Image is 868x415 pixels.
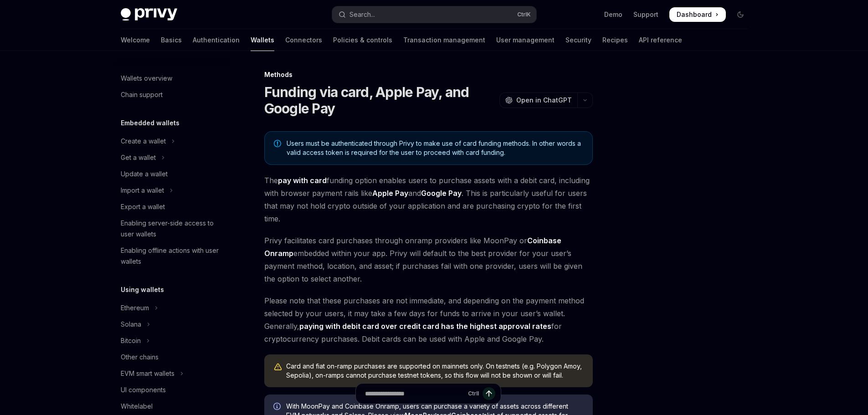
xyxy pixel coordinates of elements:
[332,6,536,23] button: Open search
[483,387,495,400] button: Send message
[121,368,175,379] div: EVM smart wallets
[517,11,531,18] span: Ctrl K
[287,139,583,157] span: Users must be authenticated through Privy to make use of card funding methods. In other words a v...
[669,7,726,22] a: Dashboard
[274,140,281,147] svg: Note
[113,149,230,166] button: Toggle Get a wallet section
[121,384,166,395] div: UI components
[278,176,327,185] strong: pay with card
[639,29,682,51] a: API reference
[633,10,658,19] a: Support
[251,29,274,51] a: Wallets
[372,189,408,198] strong: Apple Pay
[121,352,159,363] div: Other chains
[604,10,622,19] a: Demo
[349,9,375,20] div: Search...
[121,8,177,21] img: dark logo
[113,365,230,382] button: Toggle EVM smart wallets section
[496,29,555,51] a: User management
[264,294,593,345] span: Please note that these purchases are not immediate, and depending on the payment method selected ...
[121,136,166,147] div: Create a wallet
[121,169,168,179] div: Update a wallet
[161,29,182,51] a: Basics
[516,96,572,105] span: Open in ChatGPT
[113,333,230,349] button: Toggle Bitcoin section
[264,70,593,79] div: Methods
[403,29,485,51] a: Transaction management
[113,316,230,333] button: Toggle Solana section
[121,284,164,295] h5: Using wallets
[121,29,150,51] a: Welcome
[264,174,593,225] span: The funding option enables users to purchase assets with a debit card, including with browser pay...
[193,29,240,51] a: Authentication
[121,73,172,84] div: Wallets overview
[113,349,230,365] a: Other chains
[264,84,496,117] h1: Funding via card, Apple Pay, and Google Pay
[286,362,584,380] div: Card and fiat on-ramp purchases are supported on mainnets only. On testnets (e.g. Polygon Amoy, S...
[121,245,225,267] div: Enabling offline actions with user wallets
[565,29,591,51] a: Security
[113,242,230,270] a: Enabling offline actions with user wallets
[113,300,230,316] button: Toggle Ethereum section
[113,70,230,87] a: Wallets overview
[121,319,141,330] div: Solana
[285,29,322,51] a: Connectors
[113,398,230,415] a: Whitelabel
[121,335,141,346] div: Bitcoin
[113,182,230,199] button: Toggle Import a wallet section
[677,10,712,19] span: Dashboard
[113,133,230,149] button: Toggle Create a wallet section
[264,234,593,285] span: Privy facilitates card purchases through onramp providers like MoonPay or embedded within your ap...
[121,401,153,412] div: Whitelabel
[121,218,225,240] div: Enabling server-side access to user wallets
[299,322,551,331] strong: paying with debit card over credit card has the highest approval rates
[273,363,282,372] svg: Warning
[113,199,230,215] a: Export a wallet
[121,185,164,196] div: Import a wallet
[421,189,462,198] strong: Google Pay
[602,29,628,51] a: Recipes
[113,382,230,398] a: UI components
[499,92,577,108] button: Open in ChatGPT
[113,166,230,182] a: Update a wallet
[113,87,230,103] a: Chain support
[121,152,156,163] div: Get a wallet
[733,7,748,22] button: Toggle dark mode
[121,302,149,313] div: Ethereum
[121,89,163,100] div: Chain support
[121,201,165,212] div: Export a wallet
[365,384,464,404] input: Ask a question...
[121,118,180,128] h5: Embedded wallets
[333,29,392,51] a: Policies & controls
[113,215,230,242] a: Enabling server-side access to user wallets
